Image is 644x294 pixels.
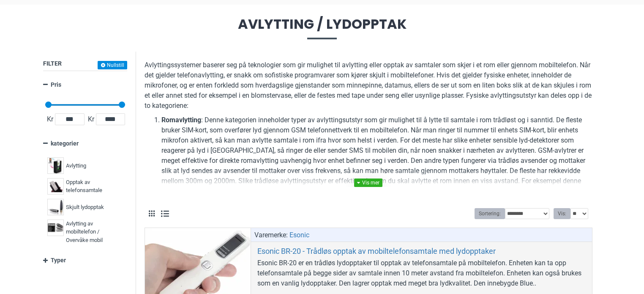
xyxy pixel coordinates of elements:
[47,178,64,195] img: Opptak av telefonsamtale
[66,162,86,170] span: Avlytting
[161,116,201,124] b: Romavlytting
[257,246,496,256] a: Esonic BR-20 - Trådløs opptak av mobiltelefonsamtale med lydopptaker
[145,60,592,111] p: Avlyttingssystemer baserer seg på teknologier som gir mulighet til avlytting eller opptak av samt...
[254,230,288,240] span: Varemerke:
[47,157,64,174] img: Avlytting
[45,114,55,124] span: Kr
[43,17,601,39] span: Avlytting / Lydopptak
[43,77,127,92] a: Pris
[66,178,121,195] span: Opptak av telefonsamtale
[66,220,121,245] span: Avlytting av mobiltelefon / Overvåke mobil
[257,258,586,289] div: Esonic BR-20 er en trådløs lydopptaker til opptak av telefonsamtale på mobiltelefon. Enheten kan ...
[47,220,64,236] img: Avlytting av mobiltelefon / Overvåke mobil
[475,208,505,219] label: Sortering:
[43,253,127,268] a: Typer
[66,203,104,212] span: Skjult lydopptak
[554,208,570,219] label: Vis:
[98,61,127,69] button: Nullstill
[161,115,592,196] li: : Denne kategorien inneholder typer av avlyttingsutstyr som gir mulighet til å lytte til samtale ...
[289,230,309,240] a: Esonic
[43,60,62,67] span: Filter
[161,186,202,196] a: romavlytteren
[86,114,96,124] span: Kr
[43,136,127,151] a: kategorier
[47,199,64,215] img: Skjult lydopptak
